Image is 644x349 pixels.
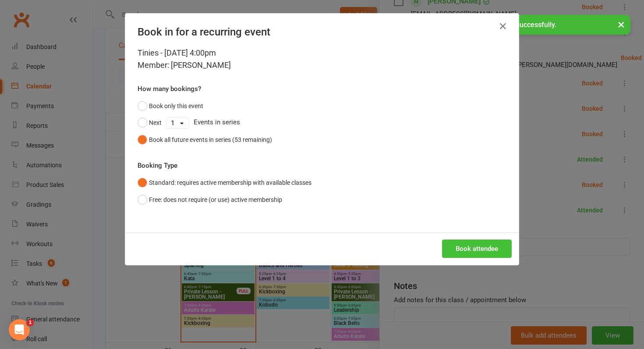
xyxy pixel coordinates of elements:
div: Events in series [138,114,506,131]
button: Standard: requires active membership with available classes [138,174,311,191]
button: Next [138,114,162,131]
button: Book all future events in series (53 remaining) [138,131,272,148]
iframe: Intercom live chat [9,319,30,340]
button: Book attendee [442,240,512,258]
div: Tinies - [DATE] 4:00pm Member: [PERSON_NAME] [138,47,506,71]
label: Booking Type [138,160,177,171]
button: Free: does not require (or use) active membership [138,191,282,208]
div: Book all future events in series (53 remaining) [149,135,272,145]
h4: Book in for a recurring event [138,26,506,38]
span: 1 [27,319,34,326]
button: Book only this event [138,98,203,114]
label: How many bookings? [138,84,201,94]
button: Close [496,19,510,33]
